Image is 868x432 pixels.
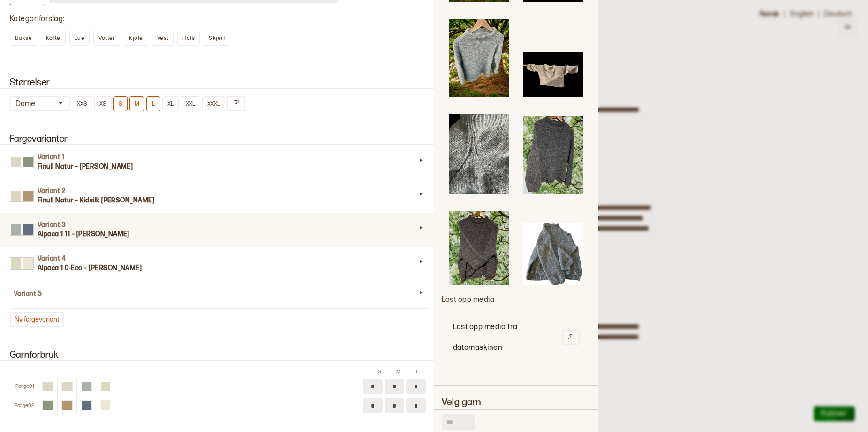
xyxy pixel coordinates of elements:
span: Hals [182,35,195,42]
h2: Velg garn [442,397,591,408]
h3: Finull Natur – [PERSON_NAME] [38,162,416,171]
span: Skjerf [209,35,225,42]
div: L [409,369,426,375]
div: S [371,369,388,375]
svg: Endre størrelser [233,100,240,107]
span: Votter [98,35,115,42]
img: eae5caee-7f10-4e6a-a08c-f295138220a2 [449,114,508,193]
button: L [146,96,160,111]
button: M [129,96,144,111]
span: Bukse [15,35,32,42]
img: 8f498251-1b08-4650-8373-9c6b678720c1 [523,52,583,97]
button: XS [94,96,112,111]
button: Dame [10,96,70,111]
div: Farge 02 [10,402,38,409]
button: XXS [72,96,92,111]
span: Vest [157,35,169,42]
span: Kofte [46,35,60,42]
img: cf7e7a6b-1356-4d58-acdb-e41dbeff8273 [523,223,583,285]
button: XL [162,96,179,111]
button: XXXL [202,96,225,111]
h2: Last opp media fra datamaskinen [453,317,562,358]
h4: Variant 3 [38,220,416,230]
button: Ny fargevariant [10,312,64,327]
h4: Variant 5 [14,289,416,299]
h4: Variant 1 [38,153,416,162]
span: Kjole [129,35,143,42]
div: Kategoriforslag : [10,15,426,24]
h3: Alpaca 1 0-Eco – [PERSON_NAME] [38,263,416,273]
h3: Finull Natur – Kidsilk [PERSON_NAME] [38,196,416,205]
div: Farge 01 [10,383,38,390]
button: Endre størrelser [227,96,245,111]
div: M [390,369,407,375]
button: XXL [181,96,200,111]
h4: Variant 2 [38,186,416,196]
h3: Alpaca 1 11 – [PERSON_NAME] [38,230,416,239]
img: 75165d68-8d75-4227-ab0e-be3b8f16dad3 [449,19,508,97]
span: Lue [75,35,84,42]
h4: Variant 4 [38,254,416,263]
button: S [113,96,128,111]
img: b98b6361-f3c4-47a9-b352-876a66755b49 [449,211,508,285]
img: 57971cc2-51d0-4565-9044-542062bb4174 [523,116,583,194]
